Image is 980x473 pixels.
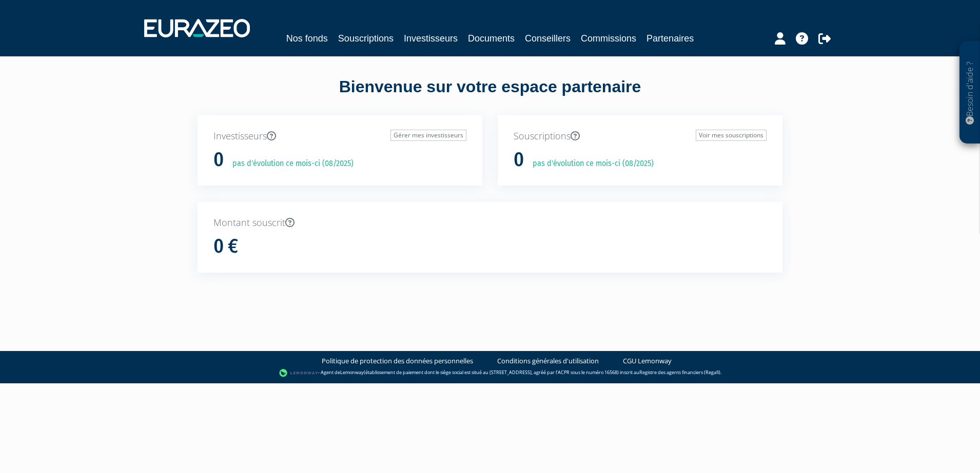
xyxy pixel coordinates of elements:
[286,31,328,46] a: Nos fonds
[213,149,224,171] h1: 0
[497,356,599,366] a: Conditions générales d'utilisation
[646,31,694,46] a: Partenaires
[213,236,238,257] h1: 0 €
[213,130,466,143] p: Investisseurs
[213,216,767,230] p: Montant souscrit
[639,369,720,376] a: Registre des agents financiers (Regafi)
[144,19,250,37] img: 1732889491-logotype_eurazeo_blanc_rvb.png
[696,130,767,141] a: Voir mes souscriptions
[225,158,354,170] p: pas d'évolution ce mois-ci (08/2025)
[404,31,458,46] a: Investisseurs
[340,369,364,376] a: Lemonway
[390,130,466,141] a: Gérer mes investisseurs
[514,149,524,171] h1: 0
[964,47,976,139] p: Besoin d'aide ?
[279,368,319,378] img: logo-lemonway.png
[322,356,473,366] a: Politique de protection des données personnelles
[525,31,571,46] a: Conseillers
[338,31,394,46] a: Souscriptions
[525,158,654,170] p: pas d'évolution ce mois-ci (08/2025)
[10,368,970,378] div: - Agent de (établissement de paiement dont le siège social est situé au [STREET_ADDRESS], agréé p...
[190,75,790,115] div: Bienvenue sur votre espace partenaire
[581,31,636,46] a: Commissions
[514,130,767,143] p: Souscriptions
[623,356,672,366] a: CGU Lemonway
[468,31,515,46] a: Documents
